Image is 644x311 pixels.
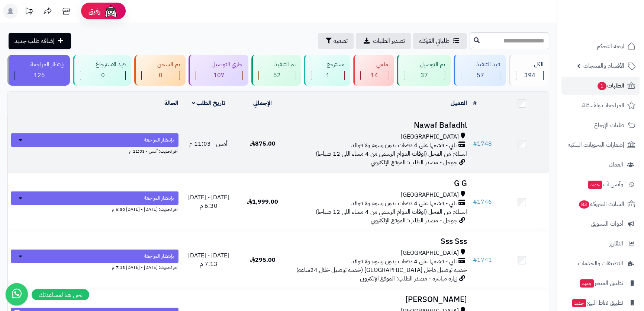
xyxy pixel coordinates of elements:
[568,140,624,150] span: إشعارات التحويلات البنكية
[473,256,477,264] span: #
[34,71,45,80] span: 126
[141,60,180,69] div: تم الشحن
[591,219,623,229] span: أدوات التسويق
[561,175,640,193] a: وآتس آبجديد
[578,199,624,209] span: السلات المتروكة
[20,4,38,20] a: تحديثات المنصة
[159,71,162,80] span: 0
[609,159,623,170] span: العملاء
[296,266,467,274] span: خدمة توصيل داخل [GEOGRAPHIC_DATA] (خدمة توصيل خلال 24ساعة)
[588,181,602,189] span: جديد
[253,99,272,108] a: الإجمالي
[473,139,477,148] span: #
[351,141,457,150] span: تابي - قسّمها على 4 دفعات بدون رسوم ولا فوائد
[451,99,467,108] a: العميل
[196,71,242,80] div: 107
[572,299,586,307] span: جديد
[142,71,180,80] div: 0
[461,71,500,80] div: 57
[593,18,637,34] img: logo-2.png
[473,99,477,108] a: #
[401,191,459,199] span: [GEOGRAPHIC_DATA]
[293,179,467,188] h3: G G
[473,197,492,206] a: #1746
[421,71,428,80] span: 37
[571,298,623,308] span: تطبيق نقاط البيع
[88,7,100,16] span: رفيق
[401,133,459,141] span: [GEOGRAPHIC_DATA]
[452,55,508,86] a: قيد التنفيذ 57
[561,235,640,253] a: التقارير
[356,33,411,49] a: تصدير الطلبات
[371,158,457,167] span: جوجل - مصدر الطلب: الموقع الإلكتروني
[561,254,640,272] a: التطبيقات والخدمات
[404,60,445,69] div: تم التوصيل
[144,194,174,202] span: بإنتظار المراجعة
[477,71,484,80] span: 57
[597,41,624,51] span: لوحة التحكم
[6,55,71,86] a: بإنتظار المراجعة 126
[133,55,187,86] a: تم الشحن 0
[609,238,623,249] span: التقارير
[561,195,640,213] a: السلات المتروكة83
[507,55,551,86] a: الكل394
[351,257,457,266] span: تابي - قسّمها على 4 دفعات بدون رسوم ولا فوائد
[580,279,594,288] span: جديد
[187,55,250,86] a: جاري التوصيل 107
[80,60,126,69] div: قيد الاسترجاع
[561,274,640,292] a: تطبيق المتجرجديد
[293,295,467,304] h3: [PERSON_NAME]
[561,215,640,233] a: أدوات التسويق
[302,55,352,86] a: مسترجع 1
[413,33,467,49] a: طلباتي المُوكلة
[561,77,640,95] a: الطلبات1
[516,60,544,69] div: الكل
[473,256,492,264] a: #1741
[360,274,457,283] span: زيارة مباشرة - مصدر الطلب: الموقع الإلكتروني
[11,147,178,155] div: اخر تحديث: أمس - 11:03 م
[213,71,225,80] span: 107
[189,139,228,148] span: أمس - 11:03 م
[360,60,388,69] div: ملغي
[473,139,492,148] a: #1748
[15,60,64,69] div: بإنتظار المراجعة
[578,258,623,269] span: التطبيقات والخدمات
[404,71,445,80] div: 37
[371,71,378,80] span: 14
[582,100,624,111] span: المراجعات والأسئلة
[293,237,467,246] h3: Sss Sss
[352,55,395,86] a: ملغي 14
[103,4,118,19] img: ai-face.png
[361,71,388,80] div: 14
[188,251,229,269] span: [DATE] - [DATE] 7:13 م
[334,37,348,45] span: تصفية
[250,256,276,264] span: 295.00
[594,120,624,130] span: طلبات الإرجاع
[316,207,467,216] span: استلام من المحل (اوقات الدوام الرسمي من 4 مساء اللى 12 صباحا)
[373,37,405,45] span: تصدير الطلبات
[144,136,174,144] span: بإنتظار المراجعة
[561,136,640,154] a: إشعارات التحويلات البنكية
[579,278,623,288] span: تطبيق المتجر
[561,156,640,174] a: العملاء
[597,80,624,91] span: الطلبات
[80,71,126,80] div: 0
[196,60,243,69] div: جاري التوصيل
[561,116,640,134] a: طلبات الإرجاع
[250,55,303,86] a: تم التنفيذ 52
[587,179,623,190] span: وآتس آب
[293,121,467,130] h3: Nawaf Bafadhl
[164,99,178,108] a: الحالة
[247,197,278,206] span: 1,999.00
[351,199,457,208] span: تابي - قسّمها على 4 دفعات بدون رسوم ولا فوائد
[318,33,354,49] button: تصفية
[598,82,606,90] span: 1
[419,37,450,45] span: طلباتي المُوكلة
[524,71,535,80] span: 394
[561,96,640,114] a: المراجعات والأسئلة
[192,99,226,108] a: تاريخ الطلب
[473,197,477,206] span: #
[101,71,105,80] span: 0
[144,253,174,260] span: بإنتظار المراجعة
[311,71,344,80] div: 1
